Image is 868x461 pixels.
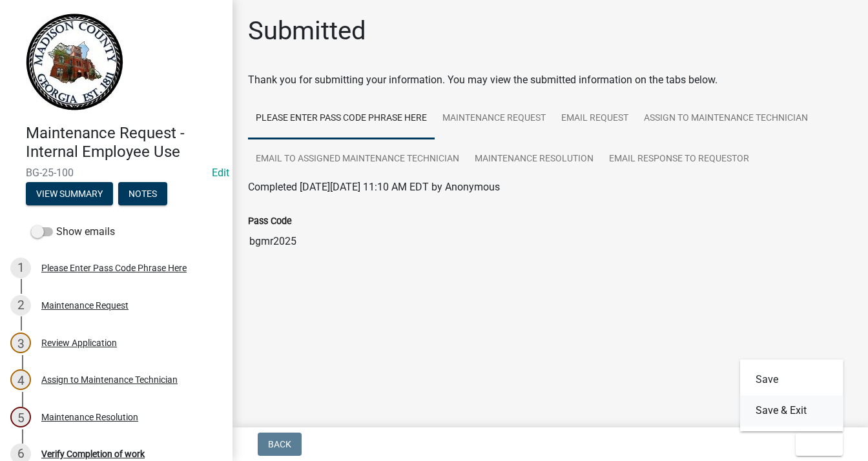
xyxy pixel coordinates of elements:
[258,433,302,456] button: Back
[10,258,31,278] div: 1
[31,224,115,240] label: Show emails
[41,413,138,422] div: Maintenance Resolution
[118,189,167,200] wm-modal-confirm: Notes
[26,167,207,179] span: BG-25-100
[212,167,229,179] a: Edit
[41,375,178,384] div: Assign to Maintenance Technician
[248,139,467,180] a: Email to Assigned Maintenance Technician
[10,369,31,390] div: 4
[268,439,291,449] span: Back
[26,14,123,110] img: Madison County, Georgia
[601,139,757,180] a: Email Response to Requestor
[10,407,31,427] div: 5
[740,359,843,431] div: Exit
[553,98,636,139] a: Email Request
[248,217,292,226] label: Pass Code
[740,395,843,426] button: Save & Exit
[41,449,145,458] div: Verify Completion of work
[26,124,222,161] h4: Maintenance Request - Internal Employee Use
[118,182,167,205] button: Notes
[26,182,113,205] button: View Summary
[740,364,843,395] button: Save
[435,98,553,139] a: Maintenance Request
[26,189,113,200] wm-modal-confirm: Summary
[10,295,31,316] div: 2
[10,333,31,353] div: 3
[41,301,129,310] div: Maintenance Request
[248,72,852,88] div: Thank you for submitting your information. You may view the submitted information on the tabs below.
[212,167,229,179] wm-modal-confirm: Edit Application Number
[248,181,500,193] span: Completed [DATE][DATE] 11:10 AM EDT by Anonymous
[248,15,366,46] h1: Submitted
[796,433,843,456] button: Exit
[806,439,825,449] span: Exit
[636,98,816,139] a: Assign to Maintenance Technician
[467,139,601,180] a: Maintenance Resolution
[248,98,435,139] a: Please Enter Pass Code Phrase Here
[41,263,187,272] div: Please Enter Pass Code Phrase Here
[41,338,117,347] div: Review Application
